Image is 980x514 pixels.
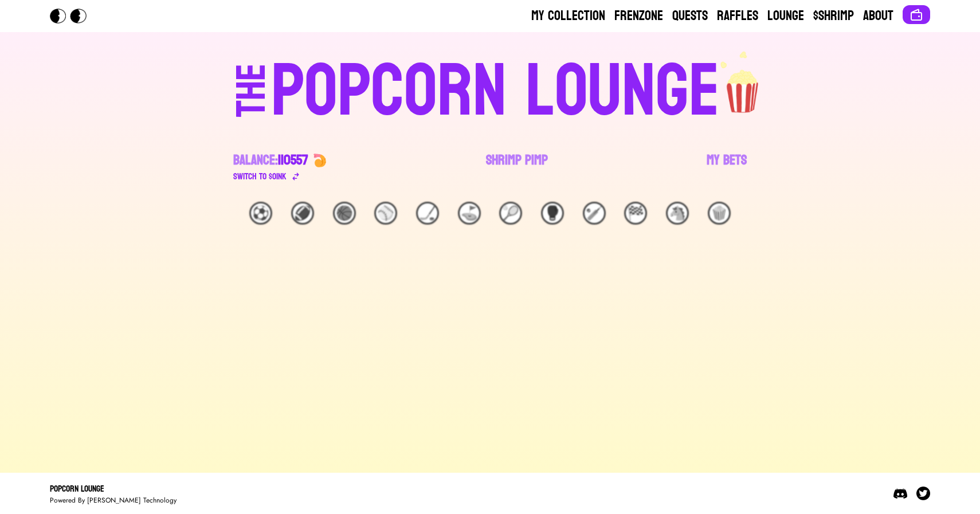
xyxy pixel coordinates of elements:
[333,202,356,225] div: 🏀
[50,482,177,496] div: Popcorn Lounge
[614,7,663,25] a: Frenzone
[707,151,747,183] a: My Bets
[249,202,272,225] div: ⚽️
[531,7,605,25] a: My Collection
[278,148,308,172] span: 110557
[271,55,720,128] div: POPCORN LOUNGE
[893,486,907,500] img: Discord
[486,151,548,183] a: Shrimp Pimp
[624,202,647,225] div: 🏁
[50,9,96,23] img: Popcorn
[233,151,308,170] div: Balance:
[231,64,272,140] div: THE
[767,7,804,25] a: Lounge
[910,8,923,22] img: Connect wallet
[666,202,689,225] div: 🐴
[717,7,758,25] a: Raffles
[458,202,481,225] div: ⛳️
[374,202,397,225] div: ⚾️
[541,202,564,225] div: 🥊
[720,50,767,115] img: popcorn
[708,202,731,225] div: 🍿
[416,202,439,225] div: 🏒
[137,50,843,128] a: THEPOPCORN LOUNGEpopcorn
[813,7,854,25] a: $Shrimp
[233,170,287,183] div: Switch to $ OINK
[50,496,177,505] div: Powered By [PERSON_NAME] Technology
[916,486,930,500] img: Twitter
[583,202,606,225] div: 🏏
[313,154,327,167] img: 🍤
[291,202,314,225] div: 🏈
[672,7,708,25] a: Quests
[863,7,893,25] a: About
[499,202,522,225] div: 🎾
